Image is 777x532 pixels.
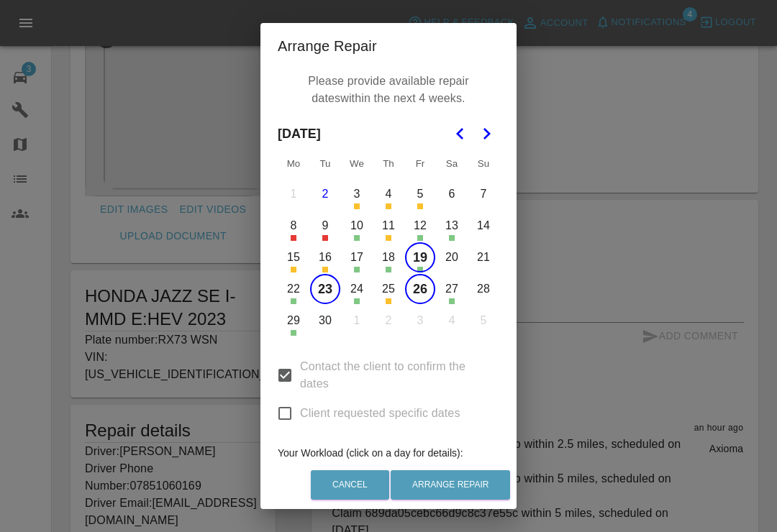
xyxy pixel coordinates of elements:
[278,211,309,241] button: Monday, September 8th, 2025
[468,179,499,209] button: Sunday, September 7th, 2025
[278,444,499,462] div: Your Workload (click on a day for details):
[278,150,309,178] th: Monday
[405,211,435,241] button: Friday, September 12th, 2025
[468,150,499,178] th: Sunday
[278,306,309,336] button: Monday, September 29th, 2025
[405,274,435,304] button: Friday, September 26th, 2025, selected
[278,150,499,336] table: September 2025
[437,242,467,272] button: Saturday, September 20th, 2025
[373,306,404,336] button: Thursday, October 2nd, 2025
[310,242,340,272] button: Tuesday, September 16th, 2025
[342,274,372,304] button: Wednesday, September 24th, 2025
[405,242,435,272] button: Friday, September 19th, 2025, selected
[310,179,340,209] button: Today, Tuesday, September 2nd, 2025
[373,179,404,209] button: Thursday, September 4th, 2025
[278,242,309,272] button: Monday, September 15th, 2025
[391,470,510,500] button: Arrange Repair
[300,405,460,422] span: Client requested specific dates
[342,242,372,272] button: Wednesday, September 17th, 2025
[373,274,404,304] button: Thursday, September 25th, 2025
[309,150,341,178] th: Tuesday
[436,150,468,178] th: Saturday
[310,211,340,241] button: Tuesday, September 9th, 2025
[342,179,372,209] button: Wednesday, September 3rd, 2025
[342,306,372,336] button: Wednesday, October 1st, 2025
[437,211,467,241] button: Saturday, September 13th, 2025
[404,150,436,178] th: Friday
[437,306,467,336] button: Saturday, October 4th, 2025
[342,211,372,241] button: Wednesday, September 10th, 2025
[311,470,389,500] button: Cancel
[473,121,499,147] button: Go to the Next Month
[468,274,499,304] button: Sunday, September 28th, 2025
[405,306,435,336] button: Friday, October 3rd, 2025
[278,179,309,209] button: Monday, September 1st, 2025
[260,23,517,69] h2: Arrange Repair
[468,211,499,241] button: Sunday, September 14th, 2025
[373,242,404,272] button: Thursday, September 18th, 2025
[310,274,340,304] button: Tuesday, September 23rd, 2025, selected
[437,274,467,304] button: Saturday, September 27th, 2025
[278,118,321,150] span: [DATE]
[447,121,473,147] button: Go to the Previous Month
[468,306,499,336] button: Sunday, October 5th, 2025
[300,358,488,393] span: Contact the client to confirm the dates
[405,179,435,209] button: Friday, September 5th, 2025
[373,211,404,241] button: Thursday, September 11th, 2025
[285,69,492,111] p: Please provide available repair dates within the next 4 weeks.
[341,150,373,178] th: Wednesday
[278,274,309,304] button: Monday, September 22nd, 2025
[437,179,467,209] button: Saturday, September 6th, 2025
[373,150,404,178] th: Thursday
[310,306,340,336] button: Tuesday, September 30th, 2025
[468,242,499,272] button: Sunday, September 21st, 2025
